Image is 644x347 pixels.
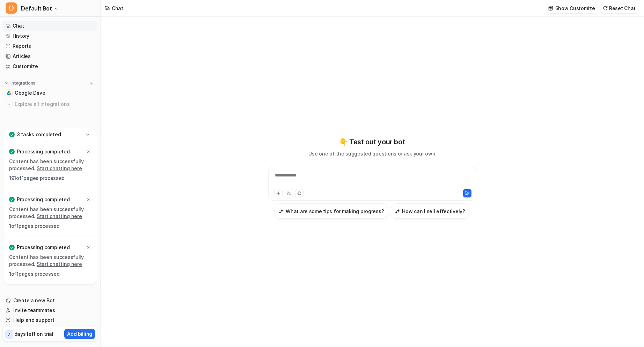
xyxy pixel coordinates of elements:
[67,330,92,338] p: Add billing
[37,213,82,219] a: Start chatting here
[555,5,595,12] p: Show Customize
[9,223,91,230] p: 1 of 1 pages processed
[89,81,94,86] img: menu_add.svg
[21,3,52,13] span: Default Bot
[286,208,384,215] h3: What are some tips for making progress?
[64,329,95,339] button: Add billing
[3,305,97,315] a: Invite teammates
[37,165,82,171] a: Start chatting here
[112,5,123,12] div: Chat
[9,158,91,172] p: Content has been successfully processed.
[9,254,91,268] p: Content has been successfully processed.
[14,330,53,338] p: days left on trial
[9,206,91,220] p: Content has been successfully processed.
[603,6,608,11] img: reset
[391,203,469,219] button: How can I sell effectively?How can I sell effectively?
[17,244,69,251] p: Processing completed
[15,99,95,110] span: Explore all integrations
[3,21,97,31] a: Chat
[3,41,97,51] a: Reports
[6,2,17,14] span: D
[3,88,97,98] a: Google DriveGoogle Drive
[3,99,97,109] a: Explore all integrations
[15,89,45,96] span: Google Drive
[4,81,9,86] img: expand menu
[9,270,91,277] p: 1 of 1 pages processed
[37,261,82,267] a: Start chatting here
[9,175,91,182] p: 191 of 1 pages processed
[3,62,97,71] a: Customize
[548,6,553,11] img: customize
[17,196,69,203] p: Processing completed
[6,101,13,108] img: explore all integrations
[279,209,284,214] img: What are some tips for making progress?
[7,91,11,95] img: Google Drive
[275,203,388,219] button: What are some tips for making progress?What are some tips for making progress?
[17,131,61,138] p: 3 tasks completed
[308,150,435,157] p: Use one of the suggested questions or ask your own
[3,80,37,87] button: Integrations
[8,331,10,338] p: 7
[3,315,97,325] a: Help and support
[546,3,598,13] button: Show Customize
[402,208,465,215] h3: How can I sell effectively?
[395,209,400,214] img: How can I sell effectively?
[3,31,97,41] a: History
[339,137,405,147] p: 👇 Test out your bot
[3,51,97,61] a: Articles
[3,296,97,305] a: Create a new Bot
[601,3,638,13] button: Reset Chat
[17,148,69,155] p: Processing completed
[10,80,35,86] p: Integrations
